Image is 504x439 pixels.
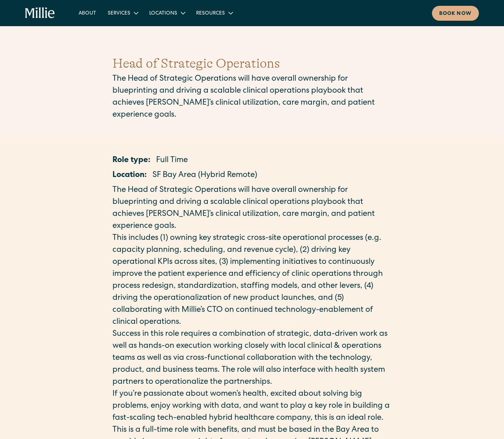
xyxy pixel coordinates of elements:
p: Full Time [156,155,188,167]
div: Resources [196,10,225,17]
p: SF Bay Area (Hybrid Remote) [152,170,257,182]
div: Locations [149,10,177,17]
div: Services [108,10,130,17]
p: The Head of Strategic Operations will have overall ownership for blueprinting and driving a scala... [112,185,392,233]
a: About [73,7,102,19]
p: If you’re passionate about women’s health, excited about solving big problems, enjoy working with... [112,388,392,424]
div: Locations [143,7,190,19]
p: This includes (1) owning key strategic cross-site operational processes (e.g. capacity planning, ... [112,233,392,329]
h1: Head of Strategic Operations [112,54,392,73]
a: home [25,7,55,19]
div: Book now [439,10,472,18]
div: Resources [190,7,238,19]
p: The Head of Strategic Operations will have overall ownership for blueprinting and driving a scala... [112,73,392,121]
p: Location: [112,170,147,182]
p: Role type: [112,155,150,167]
div: Services [102,7,143,19]
a: Book now [432,6,479,21]
p: Success in this role requires a combination of strategic, data-driven work as well as hands-on ex... [112,329,392,388]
